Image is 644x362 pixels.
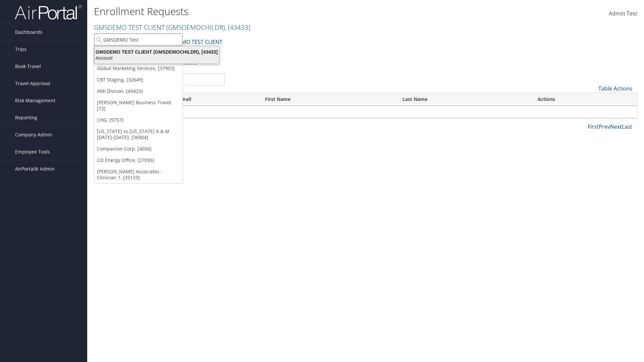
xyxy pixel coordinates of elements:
[94,63,182,74] a: Global Marketing Services, [37903]
[91,55,223,61] div: Account
[15,143,50,160] span: Employee Tools
[15,92,55,109] span: Risk Management
[94,143,182,155] a: Companion Corp, [4056]
[225,23,250,32] span: , [ 43433 ]
[15,24,42,41] span: Dashboards
[396,93,532,106] th: Last Name: activate to sort column ascending
[94,106,637,118] td: No pending requests available
[94,4,456,18] h1: Enrollment Requests
[94,74,182,85] a: CBT Staging, [32649]
[15,75,50,92] span: Travel Approval
[94,23,250,32] a: GMSDEMO TEST CLIENT
[94,34,182,46] input: Search Accounts
[94,97,182,114] a: [PERSON_NAME] Business Travel, [72]
[15,58,41,75] span: Book Travel
[599,123,610,130] a: Prev
[94,85,182,97] a: AMI Divison, [43423]
[15,41,26,58] span: Trips
[91,49,223,55] div: GMSDEMO TEST CLIENT (GMSDEMOCHILDR), [43433]
[166,23,225,32] span: ( GMSDEMOCHILDR )
[172,93,259,106] th: Email: activate to sort column ascending
[15,109,37,126] span: Reporting
[94,166,182,183] a: [PERSON_NAME] Associates - Clinician 1, [35133]
[15,4,82,20] img: airportal-logo.png
[609,3,637,24] a: Admin Test
[94,126,182,143] a: [US_STATE] vs [US_STATE] A & M [DATE]-[DATE], [36904]
[94,155,182,166] a: CO Energy Office, [27095]
[163,35,222,49] a: GMSDEMO TEST CLIENT
[259,93,396,106] th: First Name: activate to sort column ascending
[610,123,622,130] a: Next
[588,123,599,130] a: First
[622,123,632,130] a: Last
[598,85,632,92] a: Table Actions
[15,126,52,143] span: Company Admin
[94,114,182,126] a: CHG, [9757]
[532,93,637,106] th: Actions
[15,161,55,177] span: AirPortal® Admin
[609,10,637,17] span: Admin Test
